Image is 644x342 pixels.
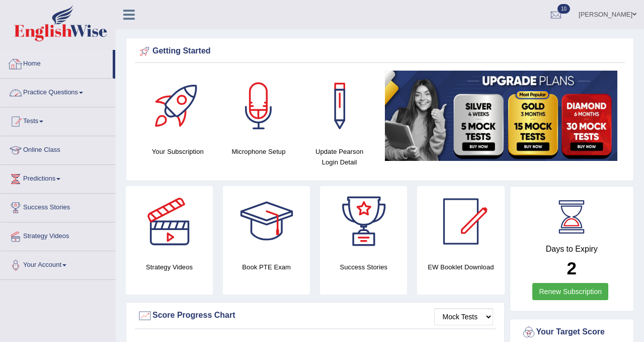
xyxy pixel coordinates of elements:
a: Success Stories [1,194,115,219]
a: Strategy Videos [1,222,115,248]
h4: Strategy Videos [126,262,213,272]
h4: Success Stories [320,262,407,272]
h4: Update Pearson Login Detail [304,146,375,167]
b: 2 [567,258,577,278]
a: Predictions [1,165,115,190]
h4: Your Subscription [142,146,213,157]
span: 10 [557,4,570,14]
h4: Days to Expiry [521,245,623,254]
img: small5.jpg [385,71,617,161]
a: Renew Subscription [532,283,608,300]
a: Your Account [1,251,115,276]
a: Online Class [1,136,115,161]
h4: Book PTE Exam [223,262,310,272]
a: Home [1,50,113,75]
div: Score Progress Chart [137,308,493,323]
div: Your Target Score [521,325,623,340]
div: Getting Started [137,44,622,59]
h4: Microphone Setup [223,146,294,157]
a: Tests [1,107,115,133]
h4: EW Booklet Download [417,262,504,272]
a: Practice Questions [1,79,115,104]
